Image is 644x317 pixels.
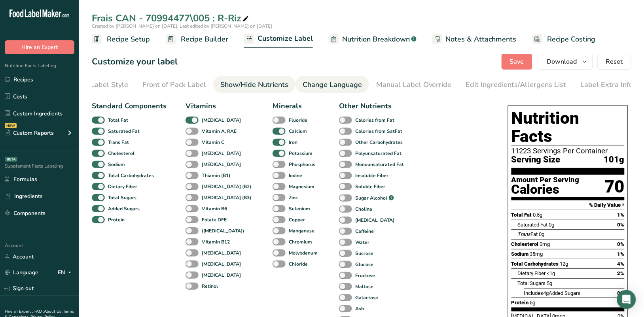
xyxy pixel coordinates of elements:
span: Cholesterol [511,241,539,247]
span: Customize Label [258,33,313,44]
span: Total Sugars [518,280,546,286]
span: Created by [PERSON_NAME] on [DATE], Last edited by [PERSON_NAME] on [DATE] [92,23,272,29]
span: 0% [617,241,625,247]
b: [MEDICAL_DATA] (B3) [202,194,251,201]
b: [MEDICAL_DATA] [202,260,241,268]
b: Dietary Fiber [108,183,137,190]
b: Cholesterol [108,150,134,157]
span: 0g [539,231,545,237]
div: Other Nutrients [339,101,406,111]
b: Manganese [289,227,314,234]
b: Fluoride [289,117,307,124]
b: Added Sugars [108,205,140,212]
button: Download [537,54,593,70]
b: Ash [355,305,364,312]
div: Front of Pack Label [142,79,206,90]
h1: Customize your label [92,55,178,68]
button: Save [502,54,532,70]
span: Total Fat [511,212,532,218]
b: Zinc [289,194,298,201]
b: Calories from Fat [355,117,394,124]
b: Total Fat [108,117,128,124]
a: Recipe Builder [166,30,228,48]
b: Chromium [289,238,312,245]
b: [MEDICAL_DATA] [202,249,241,257]
i: Trans [518,231,531,237]
span: Nutrition Breakdown [342,34,410,45]
b: Molybdenum [289,249,318,257]
a: Recipe Costing [532,30,596,48]
div: EN [58,268,74,277]
div: 11223 Servings Per Container [511,147,625,155]
span: 2% [617,270,625,276]
b: Calories from SatFat [355,128,402,135]
a: Nutrition Breakdown [329,30,417,48]
span: 0% [617,222,625,228]
span: Recipe Costing [547,34,596,45]
b: Total Sugars [108,194,136,201]
span: 1% [617,251,625,257]
div: Label Extra Info [581,79,633,90]
span: Dietary Fiber [518,270,546,276]
a: FAQ . [34,309,44,314]
span: Recipe Builder [181,34,228,45]
b: Total Carbohydrates [108,172,154,179]
button: Hire an Expert [5,40,74,54]
div: Manual Label Override [376,79,452,90]
b: Water [355,239,369,246]
a: Customize Label [244,30,313,49]
b: Vitamin B12 [202,238,230,245]
b: Sugar Alcohol [355,194,387,202]
a: Recipe Setup [92,30,150,48]
b: Folate DFE [202,216,227,223]
b: [MEDICAL_DATA] [202,117,241,124]
b: Chloride [289,260,308,268]
span: Total Carbohydrates [511,261,559,267]
span: Serving Size [511,155,561,165]
div: 70 [605,176,625,197]
b: [MEDICAL_DATA] (B2) [202,183,251,190]
span: 35mg [530,251,543,257]
b: [MEDICAL_DATA] [202,150,241,157]
b: Iron [289,139,297,146]
div: Calories [511,184,580,195]
b: Vitamin C [202,139,224,146]
span: Download [547,57,577,66]
span: 0mg [540,241,550,247]
b: Sucrose [355,250,373,257]
b: Insoluble Fiber [355,172,388,179]
div: Open Intercom Messenger [617,290,636,309]
b: Saturated Fat [108,128,140,135]
span: 4% [617,261,625,267]
span: 0.5g [533,212,543,218]
span: 0g [549,222,555,228]
div: BETA [5,157,17,162]
div: Show/Hide Nutrients [220,79,288,90]
b: Iodine [289,172,302,179]
b: Phosphorus [289,161,315,168]
span: Includes Added Sugars [524,290,581,296]
b: Galactose [355,294,378,301]
b: ([MEDICAL_DATA]) [202,227,244,234]
b: Caffeine [355,228,374,235]
a: About Us . [44,309,63,314]
span: Protein [511,300,529,306]
b: Maltose [355,283,373,290]
span: 101g [604,155,625,165]
div: NEW [5,123,17,128]
b: [MEDICAL_DATA] [202,272,241,279]
b: Selenium [289,205,310,212]
span: Recipe Setup [107,34,150,45]
span: Notes & Attachments [446,34,517,45]
div: Amount Per Serving [511,176,580,184]
span: 5g [530,300,536,306]
b: Trans Fat [108,139,129,146]
b: Thiamin (B1) [202,172,230,179]
b: [MEDICAL_DATA] [355,217,394,224]
div: Vitamins [186,101,254,111]
span: Fat [518,231,538,237]
section: % Daily Value * [511,200,625,210]
b: Calcium [289,128,307,135]
h1: Nutrition Facts [511,109,625,145]
div: Minerals [273,101,320,111]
